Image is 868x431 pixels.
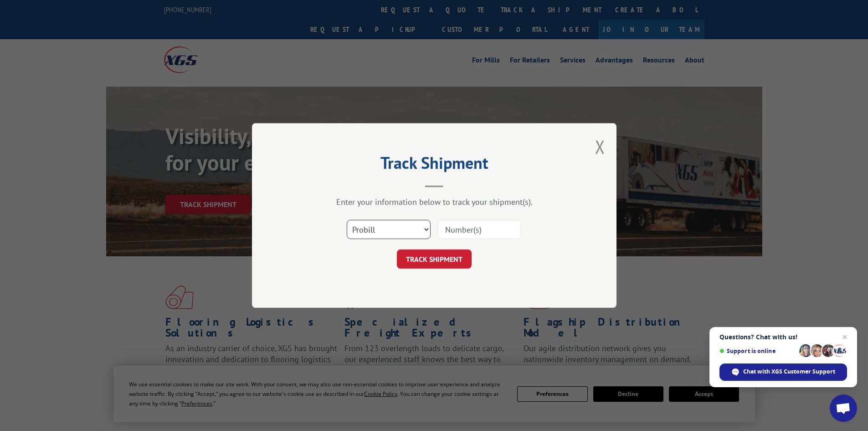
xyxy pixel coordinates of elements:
[719,333,847,341] span: Questions? Chat with us!
[830,395,857,422] div: Open chat
[743,368,835,376] span: Chat with XGS Customer Support
[298,197,571,207] div: Enter your information below to track your shipment(s).
[437,220,521,239] input: Number(s)
[839,332,850,343] span: Close chat
[719,363,847,381] div: Chat with XGS Customer Support
[595,135,605,159] button: Close modal
[719,348,796,354] span: Support is online
[298,156,571,174] h2: Track Shipment
[397,249,472,269] button: TRACK SHIPMENT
